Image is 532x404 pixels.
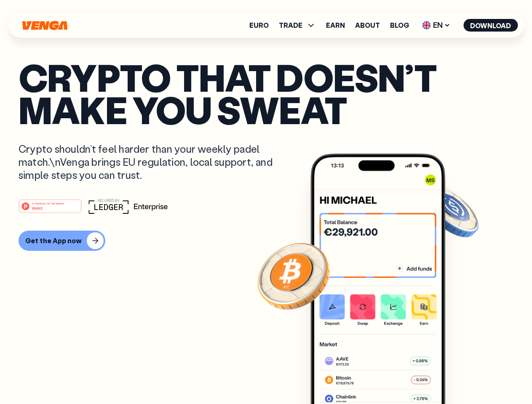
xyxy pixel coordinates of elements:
p: Crypto shouldn’t feel harder than your weekly padel match.\nVenga brings EU regulation, local sup... [19,142,285,182]
a: Get the App now [19,231,513,251]
a: Euro [249,22,269,29]
p: Crypto that doesn’t make you sweat [19,61,513,125]
a: Blog [390,22,409,29]
a: About [355,22,380,29]
a: Earn [326,22,345,29]
tspan: Web3 [32,205,43,210]
span: TRADE [279,20,316,30]
button: Get the App now [19,231,105,251]
img: USDC coin [420,181,481,242]
a: #1 PRODUCT OF THE MONTHWeb3 [19,204,82,215]
div: Get the App now [25,237,82,245]
img: Bitcoin [256,238,331,314]
img: flag-uk [422,21,430,29]
button: Download [463,19,518,32]
span: EN [419,19,453,32]
tspan: #1 PRODUCT OF THE MONTH [32,202,64,205]
svg: Home [21,21,68,30]
span: TRADE [279,22,302,29]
